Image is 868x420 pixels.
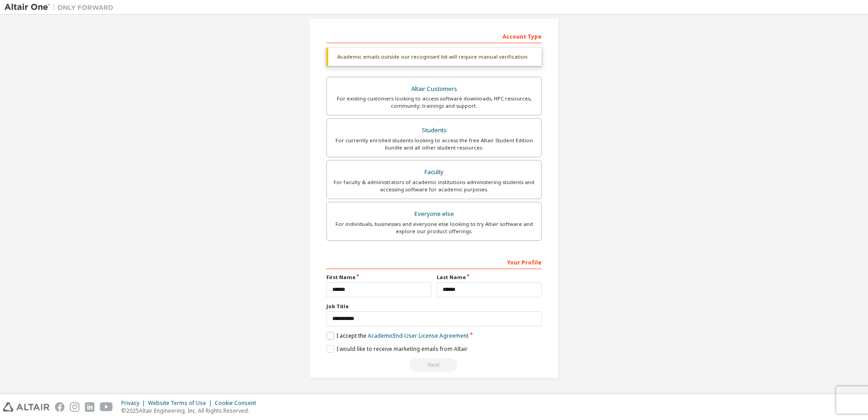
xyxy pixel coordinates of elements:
[332,179,536,193] div: For faculty & administrators of academic institutions administering students and accessing softwa...
[437,274,542,281] label: Last Name
[70,402,79,412] img: instagram.svg
[326,274,431,281] label: First Name
[5,3,118,12] img: Altair One
[55,402,64,412] img: facebook.svg
[121,400,148,407] div: Privacy
[85,402,94,412] img: linkedin.svg
[326,29,542,43] div: Account Type
[332,137,536,151] div: For currently enrolled students looking to access the free Altair Student Edition bundle and all ...
[332,124,536,137] div: Students
[332,83,536,95] div: Altair Customers
[332,208,536,220] div: Everyone else
[326,345,468,353] label: I would like to receive marketing emails from Altair
[368,332,469,340] a: Academic End-User License Agreement
[3,402,49,412] img: altair_logo.svg
[215,400,261,407] div: Cookie Consent
[326,255,542,269] div: Your Profile
[326,303,542,310] label: Job Title
[332,220,536,235] div: For individuals, businesses and everyone else looking to try Altair software and explore our prod...
[100,402,113,412] img: youtube.svg
[148,400,215,407] div: Website Terms of Use
[326,332,469,340] label: I accept the
[332,166,536,179] div: Faculty
[332,95,536,110] div: For existing customers looking to access software downloads, HPC resources, community, trainings ...
[121,407,261,415] p: © 2025 Altair Engineering, Inc. All Rights Reserved.
[326,48,542,66] div: Academic emails outside our recognised list will require manual verification.
[326,358,542,372] div: Read and acccept EULA to continue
